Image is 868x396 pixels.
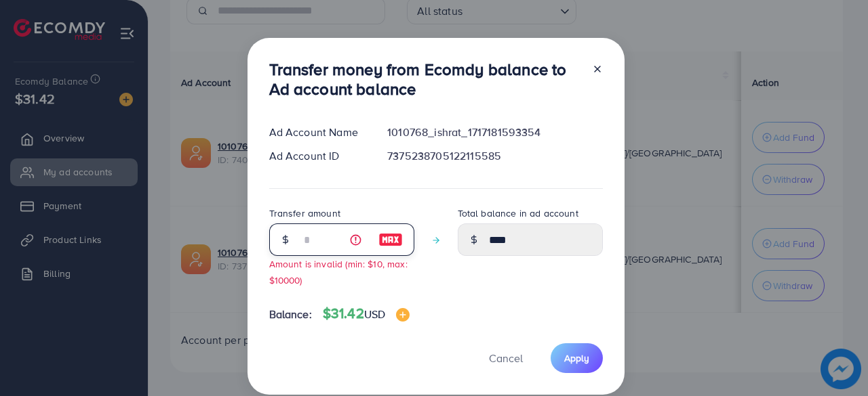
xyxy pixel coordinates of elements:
h3: Transfer money from Ecomdy balance to Ad account balance [269,60,581,99]
img: image [378,232,403,248]
label: Total balance in ad account [458,206,578,220]
span: USD [364,307,385,322]
h4: $31.42 [323,305,410,322]
small: Amount is invalid (min: $10, max: $10000) [269,257,408,286]
span: Cancel [489,351,523,366]
div: Ad Account Name [258,125,377,140]
button: Cancel [472,343,540,372]
label: Transfer amount [269,206,340,220]
div: Ad Account ID [258,148,377,164]
div: 1010768_ishrat_1717181593354 [376,125,613,140]
button: Apply [551,343,603,372]
div: 7375238705122115585 [376,148,613,164]
span: Balance: [269,307,312,322]
img: image [396,308,410,322]
span: Apply [564,351,589,365]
